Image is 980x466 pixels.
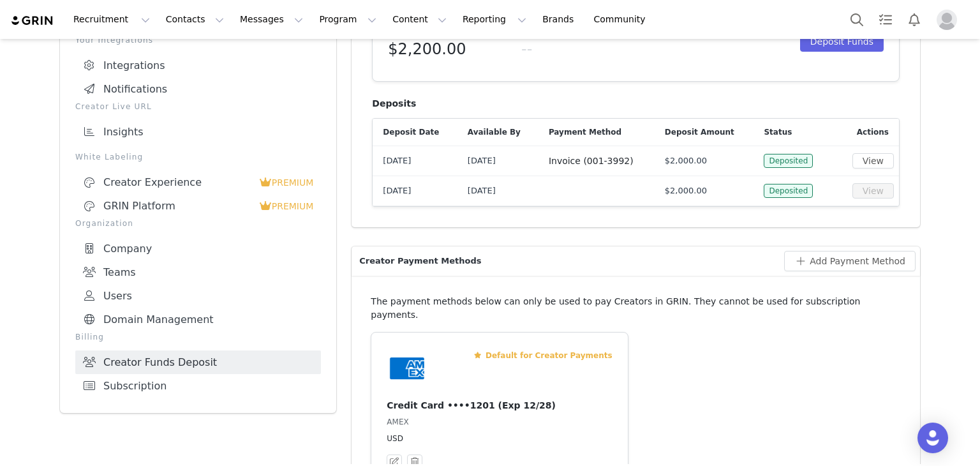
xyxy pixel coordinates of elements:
[75,284,321,308] a: Users
[311,5,384,34] button: Program
[272,177,314,188] span: PREMIUM
[75,120,321,144] a: Insights
[75,54,321,77] a: Integrations
[900,5,928,34] button: Notifications
[852,183,894,199] button: View
[843,5,871,34] button: Search
[387,399,556,412] h4: Credit Card ••••1201 (Exp 12/28)
[10,15,55,27] img: grin logo
[929,10,970,30] button: Profile
[549,126,621,138] span: Payment Method
[359,255,481,267] span: Creator Payment Methods
[371,295,901,322] p: The payment methods below can only be used to pay Creators in GRIN. They cannot be used for subsc...
[937,10,957,30] img: placeholder-profile.jpg
[75,151,321,163] p: White Labeling
[764,184,813,198] span: Deposited
[75,218,321,229] p: Organization
[383,126,439,138] span: Deposit Date
[75,77,321,101] a: Notifications
[75,34,321,46] p: Your Integrations
[75,350,321,374] a: Creator Funds Deposit
[549,156,634,166] span: Invoice (001-3992)
[521,38,532,61] h5: --
[468,156,496,165] span: [DATE]
[75,101,321,112] p: Creator Live URL
[468,186,496,195] span: [DATE]
[388,38,466,61] h5: $2,200.00
[764,154,813,168] span: Deposited
[372,97,900,110] h4: Deposits
[665,154,707,167] span: $2,000.00
[66,5,158,34] button: Recruitment
[872,5,900,34] a: Tasks
[800,31,884,52] button: Deposit Funds
[75,374,321,398] a: Subscription
[83,176,259,189] div: Creator Experience
[75,260,321,284] a: Teams
[784,251,916,271] button: Add Payment Method
[387,433,612,444] p: USD
[455,5,534,34] button: Reporting
[75,237,321,260] a: Company
[486,350,612,361] span: Default for Creator Payments
[75,308,321,331] a: Domain Management
[917,423,948,453] div: Open Intercom Messenger
[836,119,899,146] div: Actions
[383,154,411,167] span: [DATE]
[75,331,321,343] p: Billing
[385,5,454,34] button: Content
[665,184,707,197] span: $2,000.00
[232,5,311,34] button: Messages
[272,201,314,211] span: PREMIUM
[586,5,659,34] a: Community
[158,5,232,34] button: Contacts
[387,416,612,428] p: AMEX
[665,126,734,138] span: Deposit Amount
[852,153,894,169] button: View
[383,184,411,197] span: [DATE]
[75,170,321,194] a: Creator Experience PREMIUM
[83,200,259,213] div: GRIN Platform
[75,194,321,218] a: GRIN Platform PREMIUM
[764,126,792,138] span: Status
[468,126,521,138] span: Available By
[535,5,585,34] a: Brands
